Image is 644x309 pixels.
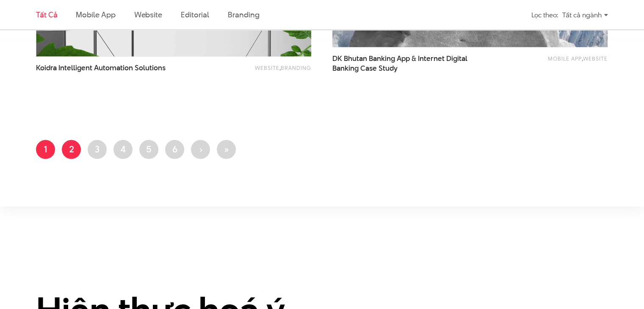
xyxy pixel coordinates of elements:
span: Koidra [36,63,57,73]
span: » [224,143,229,155]
div: , [498,54,608,69]
a: Branding [228,9,259,20]
a: DK Bhutan Banking App & Internet DigitalBanking Case Study [332,54,484,73]
a: Mobile app [548,55,582,62]
a: 3 [88,140,107,159]
span: Banking Case Study [332,63,398,73]
span: Solutions [135,63,166,73]
span: DK Bhutan Banking App & Internet Digital [332,54,484,73]
a: 4 [113,140,133,159]
div: Tất cả ngành [562,8,608,22]
a: Website [583,55,608,62]
div: , [201,63,311,78]
a: Tất cả [36,9,57,20]
a: 6 [165,140,184,159]
a: Branding [281,64,311,72]
a: 2 [62,140,81,159]
a: Koidra Intelligent Automation Solutions [36,63,188,83]
span: Automation [94,63,133,73]
span: Intelligent [58,63,92,73]
a: 5 [139,140,158,159]
a: Website [134,9,162,20]
div: Lọc theo: [531,8,558,22]
a: Mobile app [76,9,115,20]
a: Editorial [181,9,209,20]
a: Website [255,64,279,72]
span: › [199,143,202,155]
